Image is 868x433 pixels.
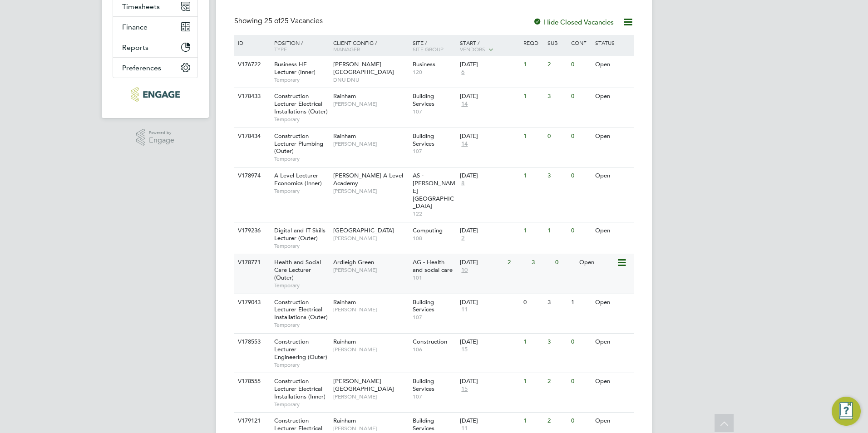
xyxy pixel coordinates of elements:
[569,373,592,390] div: 0
[236,373,267,390] div: V178555
[122,43,148,52] span: Reports
[264,16,281,25] span: 25 of
[545,35,569,50] div: Sub
[333,60,394,76] span: [PERSON_NAME][GEOGRAPHIC_DATA]
[529,254,553,271] div: 3
[413,417,434,432] span: Building Services
[413,258,453,274] span: AG - Health and social care
[333,187,408,195] span: [PERSON_NAME]
[460,346,469,354] span: 15
[333,298,356,306] span: Rainham
[521,222,545,239] div: 1
[413,298,434,314] span: Building Services
[460,425,469,433] span: 11
[331,35,410,57] div: Client Config /
[460,100,469,108] span: 14
[545,294,569,311] div: 3
[569,413,592,429] div: 0
[569,294,592,311] div: 1
[569,128,592,145] div: 0
[274,172,322,187] span: A Level Lecturer Economics (Inner)
[593,56,632,73] div: Open
[460,338,519,346] div: [DATE]
[460,172,519,180] div: [DATE]
[333,306,408,313] span: [PERSON_NAME]
[553,254,577,271] div: 0
[274,45,287,53] span: Type
[413,226,443,234] span: Computing
[333,226,394,234] span: [GEOGRAPHIC_DATA]
[274,155,329,162] span: Temporary
[236,56,267,73] div: V176722
[274,187,329,195] span: Temporary
[122,23,148,31] span: Finance
[545,56,569,73] div: 2
[593,35,632,50] div: Status
[274,338,327,361] span: Construction Lecturer Engineering (Outer)
[122,64,161,72] span: Preferences
[505,254,529,271] div: 2
[413,45,444,53] span: Site Group
[333,258,374,266] span: Ardleigh Green
[413,69,456,76] span: 120
[113,17,197,37] button: Finance
[413,393,456,400] span: 107
[521,56,545,73] div: 1
[274,282,329,289] span: Temporary
[593,294,632,311] div: Open
[460,259,503,266] div: [DATE]
[333,425,408,432] span: [PERSON_NAME]
[274,76,329,84] span: Temporary
[333,45,360,53] span: Manager
[460,417,519,425] div: [DATE]
[136,129,175,146] a: Powered byEngage
[333,393,408,400] span: [PERSON_NAME]
[413,377,434,393] span: Building Services
[274,401,329,408] span: Temporary
[460,299,519,306] div: [DATE]
[413,92,434,108] span: Building Services
[593,167,632,184] div: Open
[460,180,466,187] span: 8
[113,87,198,102] a: Go to home page
[410,35,458,57] div: Site /
[832,397,861,426] button: Engage Resource Center
[521,413,545,429] div: 1
[521,88,545,105] div: 1
[122,2,160,11] span: Timesheets
[533,18,614,26] label: Hide Closed Vacancies
[333,417,356,424] span: Rainham
[569,35,592,50] div: Conf
[413,132,434,148] span: Building Services
[234,16,325,26] div: Showing
[593,128,632,145] div: Open
[460,266,469,274] span: 10
[569,167,592,184] div: 0
[236,167,267,184] div: V178974
[593,88,632,105] div: Open
[236,35,267,50] div: ID
[593,334,632,350] div: Open
[333,100,408,108] span: [PERSON_NAME]
[593,373,632,390] div: Open
[267,35,331,57] div: Position /
[236,128,267,145] div: V178434
[569,88,592,105] div: 0
[521,373,545,390] div: 1
[460,385,469,393] span: 15
[413,210,456,217] span: 122
[545,167,569,184] div: 3
[333,140,408,148] span: [PERSON_NAME]
[149,137,174,144] span: Engage
[460,69,466,76] span: 6
[460,93,519,100] div: [DATE]
[545,413,569,429] div: 2
[274,116,329,123] span: Temporary
[545,222,569,239] div: 1
[460,133,519,140] div: [DATE]
[236,254,267,271] div: V178771
[413,108,456,115] span: 107
[460,235,466,242] span: 2
[569,334,592,350] div: 0
[460,306,469,314] span: 11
